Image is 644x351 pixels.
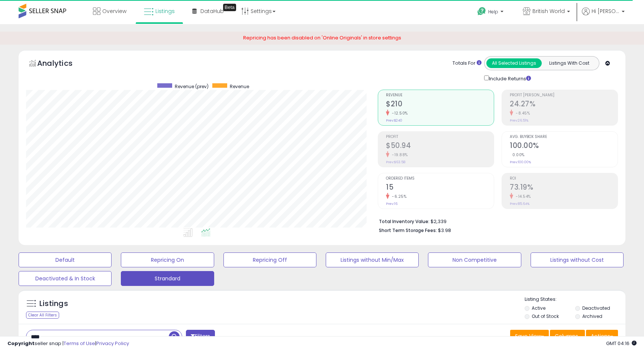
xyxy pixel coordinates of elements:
[121,252,214,267] button: Repricing On
[477,7,486,16] i: Get Help
[510,118,528,123] small: Prev: 26.51%
[386,135,494,139] span: Profit
[155,7,175,15] span: Listings
[230,83,249,90] span: Revenue
[582,313,602,319] label: Archived
[438,227,451,234] span: $3.98
[64,340,95,347] a: Terms of Use
[386,141,494,151] h2: $50.94
[175,83,209,90] span: Revenue (prev)
[532,305,545,311] label: Active
[7,340,35,347] strong: Copyright
[39,299,68,309] h5: Listings
[532,313,559,319] label: Out of Stock
[510,160,531,164] small: Prev: 100.00%
[386,183,494,193] h2: 15
[389,152,408,158] small: -19.88%
[326,252,419,267] button: Listings without Min/Max
[513,110,530,116] small: -8.45%
[386,118,402,123] small: Prev: $240
[19,271,112,286] button: Deactivated & In Stock
[510,93,618,97] span: Profit [PERSON_NAME]
[510,135,618,139] span: Avg. Buybox Share
[510,141,618,151] h2: 100.00%
[389,110,408,116] small: -12.50%
[7,340,129,347] div: seller snap | |
[510,202,529,206] small: Prev: 85.64%
[513,194,531,199] small: -14.54%
[582,305,610,311] label: Deactivated
[200,7,224,15] span: DataHub
[386,160,405,164] small: Prev: $63.58
[19,252,112,267] button: Default
[386,202,397,206] small: Prev: 16
[479,74,540,83] div: Include Returns
[541,58,597,68] button: Listings With Cost
[582,7,625,24] a: Hi [PERSON_NAME]
[102,7,126,15] span: Overview
[471,1,511,24] a: Help
[486,58,542,68] button: All Selected Listings
[223,4,236,11] div: Tooltip anchor
[510,152,525,158] small: 0.00%
[379,216,612,225] li: $2,339
[606,340,637,347] span: 2025-10-7 04:16 GMT
[243,34,401,41] span: Repricing has been disabled on 'Online Originals' in store settings
[428,252,521,267] button: Non Competitive
[386,100,494,110] h2: $210
[379,218,429,225] b: Total Inventory Value:
[592,7,619,15] span: Hi [PERSON_NAME]
[223,252,316,267] button: Repricing Off
[525,296,625,303] p: Listing States:
[488,9,498,15] span: Help
[26,312,59,319] div: Clear All Filters
[510,177,618,181] span: ROI
[389,194,406,199] small: -6.25%
[531,252,624,267] button: Listings without Cost
[386,177,494,181] span: Ordered Items
[379,227,437,234] b: Short Term Storage Fees:
[121,271,214,286] button: Strandard
[532,7,565,15] span: British World
[37,58,87,70] h5: Analytics
[96,340,129,347] a: Privacy Policy
[510,100,618,110] h2: 24.27%
[510,183,618,193] h2: 73.19%
[386,93,494,97] span: Revenue
[453,60,482,67] div: Totals For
